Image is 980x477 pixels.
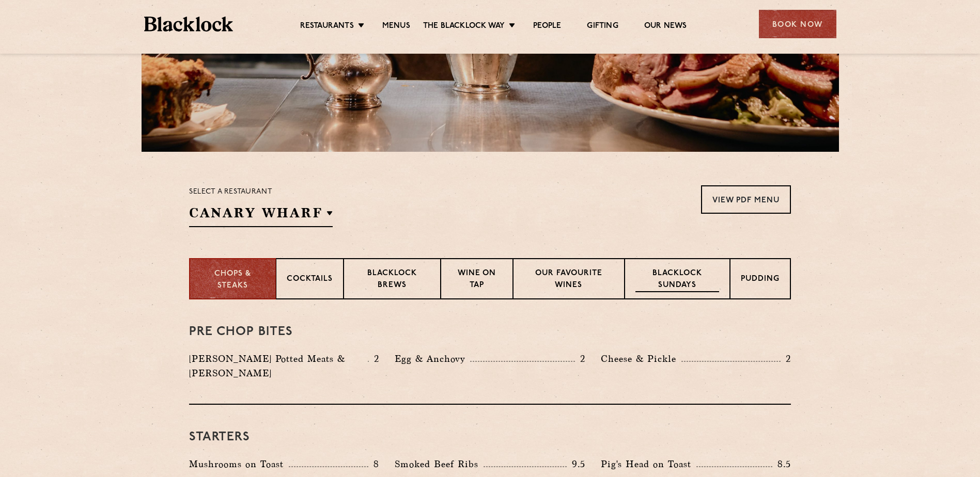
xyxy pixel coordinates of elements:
[189,431,791,444] h3: Starters
[189,352,368,380] p: [PERSON_NAME] Potted Meats & [PERSON_NAME]
[423,21,505,33] a: The Blacklock Way
[382,21,410,33] a: Menus
[781,352,791,365] p: 2
[644,21,687,33] a: Our News
[189,204,333,227] h2: Canary Wharf
[524,268,613,292] p: Our favourite wines
[452,268,502,292] p: Wine on Tap
[601,352,681,366] p: Cheese & Pickle
[772,457,791,471] p: 8.5
[189,185,333,199] p: Select a restaurant
[533,21,561,33] a: People
[369,352,379,365] p: 2
[144,17,234,31] img: BL_Textured_Logo-footer-cropped.svg
[587,21,618,33] a: Gifting
[759,10,836,38] div: Book Now
[189,457,289,471] p: Mushrooms on Toast
[395,352,470,366] p: Egg & Anchovy
[395,457,484,471] p: Smoked Beef Ribs
[368,457,379,471] p: 8
[354,268,430,292] p: Blacklock Brews
[189,325,791,339] h3: Pre Chop Bites
[567,457,585,471] p: 9.5
[200,268,265,292] p: Chops & Steaks
[300,21,354,33] a: Restaurants
[575,352,585,365] p: 2
[601,457,696,471] p: Pig's Head on Toast
[701,185,791,214] a: View PDF Menu
[287,274,333,287] p: Cocktails
[635,268,719,292] p: Blacklock Sundays
[741,274,780,287] p: Pudding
